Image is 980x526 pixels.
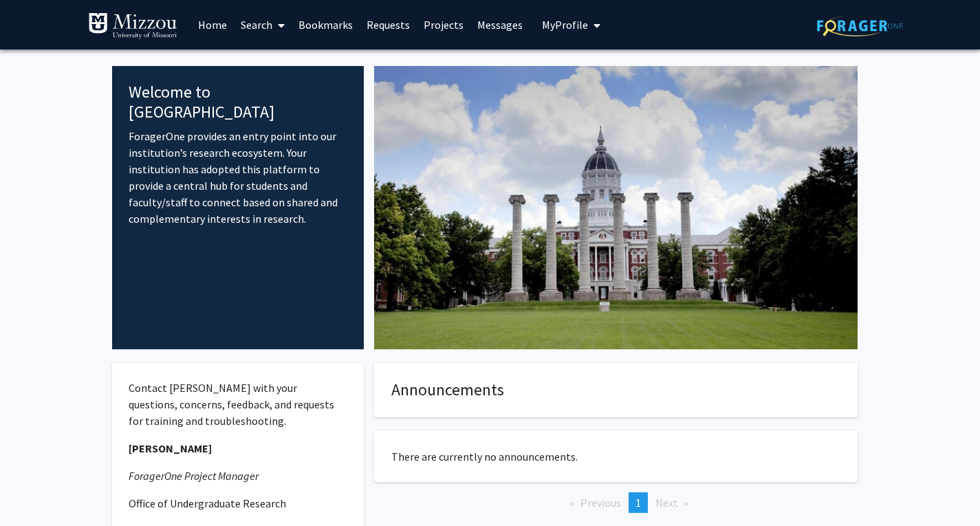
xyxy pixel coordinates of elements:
ul: Pagination [374,492,858,513]
span: 1 [635,496,641,509]
p: ForagerOne provides an entry point into our institution’s research ecosystem. Your institution ha... [129,128,348,227]
p: Office of Undergraduate Research [129,495,348,512]
a: Projects [417,1,470,49]
span: Previous [580,496,621,509]
img: University of Missouri Logo [88,12,177,40]
strong: [PERSON_NAME] [129,441,212,455]
h4: Announcements [391,380,840,400]
span: Next [655,496,678,509]
img: ForagerOne Logo [817,15,903,36]
a: Search [234,1,292,49]
a: Requests [360,1,417,49]
a: Home [191,1,234,49]
p: Contact [PERSON_NAME] with your questions, concerns, feedback, and requests for training and trou... [129,380,348,429]
em: ForagerOne Project Manager [129,469,259,483]
a: Bookmarks [292,1,360,49]
a: Messages [470,1,530,49]
p: There are currently no announcements. [391,448,840,465]
h4: Welcome to [GEOGRAPHIC_DATA] [129,83,348,122]
img: Cover Image [374,66,858,349]
span: My Profile [542,18,588,32]
iframe: Chat [10,464,58,516]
